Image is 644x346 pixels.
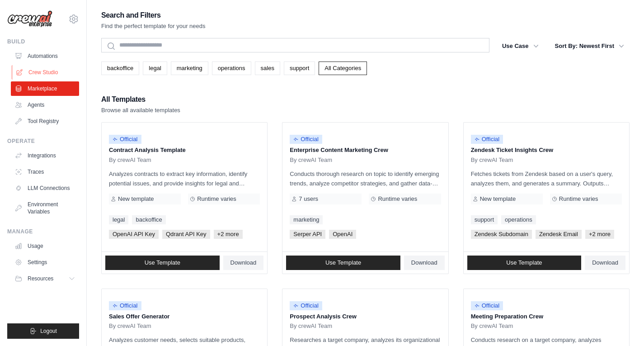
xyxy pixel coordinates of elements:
[11,271,79,286] button: Resources
[471,322,513,330] span: By crewAI Team
[12,65,80,80] a: Crew Studio
[230,259,257,266] span: Download
[404,256,445,270] a: Download
[197,195,236,203] span: Runtime varies
[378,195,417,203] span: Runtime varies
[109,322,151,330] span: By crewAI Team
[109,156,151,164] span: By crewAI Team
[471,215,498,224] a: support
[212,62,251,75] a: operations
[162,230,210,239] span: Qdrant API Key
[109,312,260,321] p: Sales Offer Generator
[109,135,141,144] span: Official
[480,195,516,203] span: New template
[585,256,625,270] a: Download
[471,156,513,164] span: By crewAI Team
[7,323,79,339] button: Logout
[143,62,167,75] a: legal
[11,197,79,219] a: Environment Variables
[214,230,243,239] span: +2 more
[109,301,141,310] span: Official
[255,62,280,75] a: sales
[101,22,206,31] p: Find the perfect template for your needs
[467,256,582,270] a: Use Template
[132,215,165,224] a: backoffice
[290,215,323,224] a: marketing
[286,256,400,270] a: Use Template
[109,169,260,188] p: Analyzes contracts to extract key information, identify potential issues, and provide insights fo...
[471,312,622,321] p: Meeting Preparation Crew
[290,146,441,155] p: Enterprise Content Marketing Crew
[471,301,503,310] span: Official
[471,230,532,239] span: Zendesk Subdomain
[290,301,322,310] span: Official
[592,259,618,266] span: Download
[329,230,356,239] span: OpenAI
[11,239,79,253] a: Usage
[105,256,220,270] a: Use Template
[145,259,180,266] span: Use Template
[109,230,159,239] span: OpenAI API Key
[497,38,544,54] button: Use Case
[550,38,630,54] button: Sort By: Newest First
[11,181,79,195] a: LLM Connections
[11,148,79,163] a: Integrations
[559,195,598,203] span: Runtime varies
[290,135,322,144] span: Official
[109,146,260,155] p: Contract Analysis Template
[109,215,128,224] a: legal
[11,49,79,63] a: Automations
[325,259,361,266] span: Use Template
[101,106,180,115] p: Browse all available templates
[28,275,53,282] span: Resources
[11,255,79,270] a: Settings
[299,195,318,203] span: 7 users
[290,169,441,188] p: Conducts thorough research on topic to identify emerging trends, analyze competitor strategies, a...
[585,230,614,239] span: +2 more
[319,62,367,75] a: All Categories
[501,215,536,224] a: operations
[223,256,264,270] a: Download
[506,259,542,266] span: Use Template
[290,230,325,239] span: Serper API
[471,169,622,188] p: Fetches tickets from Zendesk based on a user's query, analyzes them, and generates a summary. Out...
[536,230,582,239] span: Zendesk Email
[101,93,180,106] h2: All Templates
[290,322,332,330] span: By crewAI Team
[118,195,154,203] span: New template
[40,327,57,335] span: Logout
[11,165,79,179] a: Traces
[7,38,79,45] div: Build
[171,62,208,75] a: marketing
[471,146,622,155] p: Zendesk Ticket Insights Crew
[11,114,79,128] a: Tool Registry
[11,81,79,96] a: Marketplace
[11,98,79,112] a: Agents
[101,62,139,75] a: backoffice
[290,312,441,321] p: Prospect Analysis Crew
[7,137,79,145] div: Operate
[101,9,206,22] h2: Search and Filters
[284,62,315,75] a: support
[7,228,79,235] div: Manage
[290,156,332,164] span: By crewAI Team
[471,135,503,144] span: Official
[7,10,52,28] img: Logo
[411,259,437,266] span: Download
